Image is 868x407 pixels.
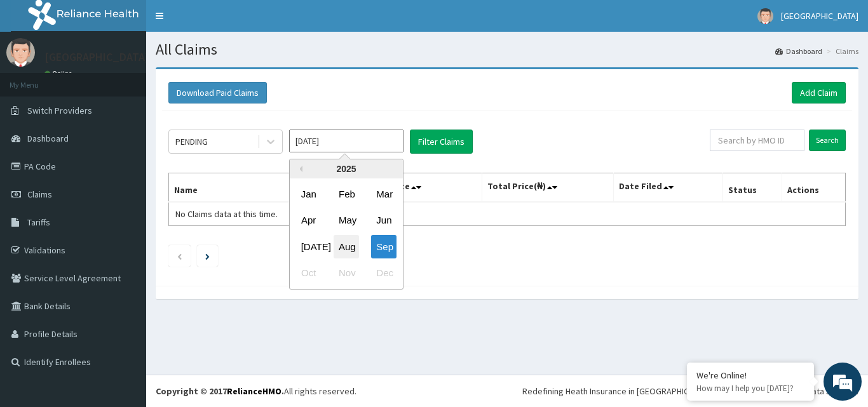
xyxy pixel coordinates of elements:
a: Dashboard [775,46,822,57]
th: Status [723,173,782,203]
div: 2025 [290,159,403,178]
div: month 2025-09 [290,181,403,286]
div: Choose May 2025 [334,209,359,232]
a: Online [44,69,75,78]
a: RelianceHMO [227,385,281,397]
div: Choose January 2025 [296,182,322,206]
div: Choose March 2025 [371,182,397,206]
div: Redefining Heath Insurance in [GEOGRAPHIC_DATA] using Telemedicine and Data Science! [522,385,858,397]
span: No Claims data at this time. [175,208,278,220]
th: Actions [782,173,845,203]
button: Previous Year [296,166,302,172]
div: Choose August 2025 [334,235,359,258]
span: Tariffs [27,217,50,228]
span: Claims [27,189,52,200]
a: Previous page [177,250,182,262]
div: Choose July 2025 [296,235,322,258]
p: How may I help you today? [696,383,804,394]
th: Name [169,173,339,203]
input: Search [809,130,846,151]
input: Select Month and Year [289,130,403,152]
a: Next page [205,250,210,262]
div: We're Online! [696,370,804,381]
button: Download Paid Claims [168,82,267,103]
span: Dashboard [27,133,69,144]
div: PENDING [175,135,208,148]
span: Switch Providers [27,105,92,116]
div: Choose February 2025 [334,182,359,206]
img: User Image [757,8,773,24]
th: Date Filed [614,173,723,203]
li: Claims [824,46,858,57]
div: Choose September 2025 [371,235,397,258]
h1: All Claims [156,41,858,58]
input: Search by HMO ID [710,130,804,151]
div: Choose June 2025 [371,209,397,232]
div: Choose April 2025 [296,209,322,232]
span: [GEOGRAPHIC_DATA] [781,10,858,22]
p: [GEOGRAPHIC_DATA] [44,51,149,63]
button: Filter Claims [410,130,473,154]
footer: All rights reserved. [146,375,868,407]
th: Total Price(₦) [482,173,614,203]
strong: Copyright © 2017 . [156,385,284,397]
a: Add Claim [792,82,846,103]
img: User Image [6,38,35,67]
